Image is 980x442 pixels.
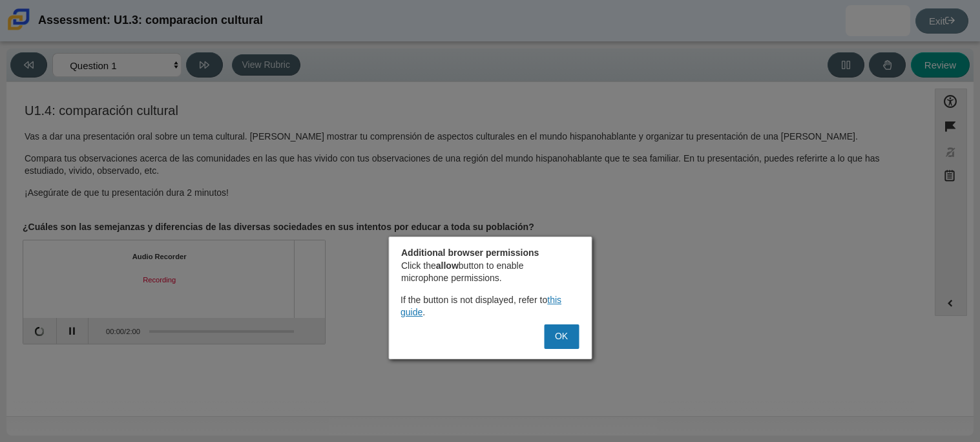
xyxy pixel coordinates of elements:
strong: Additional browser permissions [401,247,539,258]
strong: allow [436,260,459,271]
p: Click the button to enable microphone permissions. [401,260,573,285]
div: If the button is not displayed, refer to . [401,294,587,319]
a: this guide [401,294,561,319]
button: OK [544,324,579,349]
